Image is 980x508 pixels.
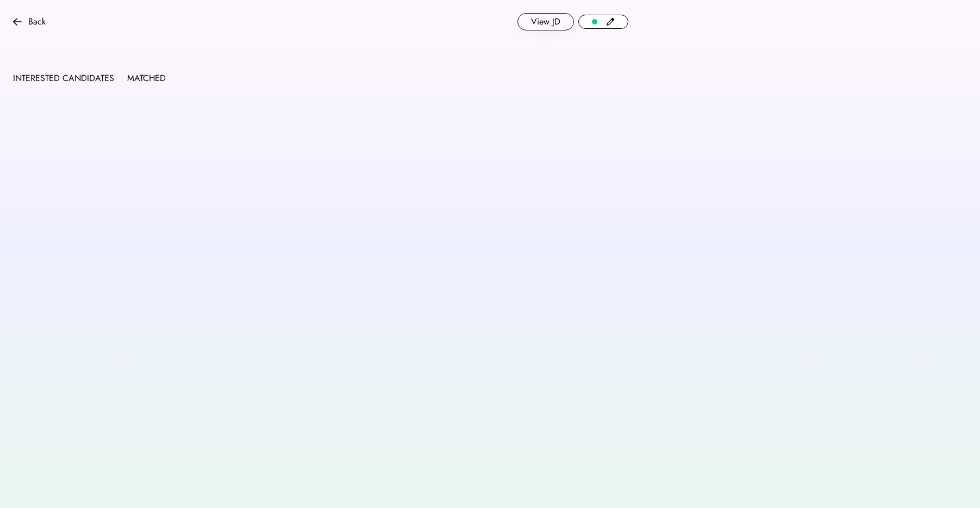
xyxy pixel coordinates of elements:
div: INTERESTED CANDIDATES [13,72,114,85]
div: Back [28,15,46,28]
button: View JD [517,13,574,30]
img: pencil-black.svg [606,17,615,26]
div: MATCHED [127,72,166,85]
img: arrow-back.svg [13,17,22,26]
img: yH5BAEAAAAALAAAAAABAAEAAAIBRAA7 [13,46,24,57]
